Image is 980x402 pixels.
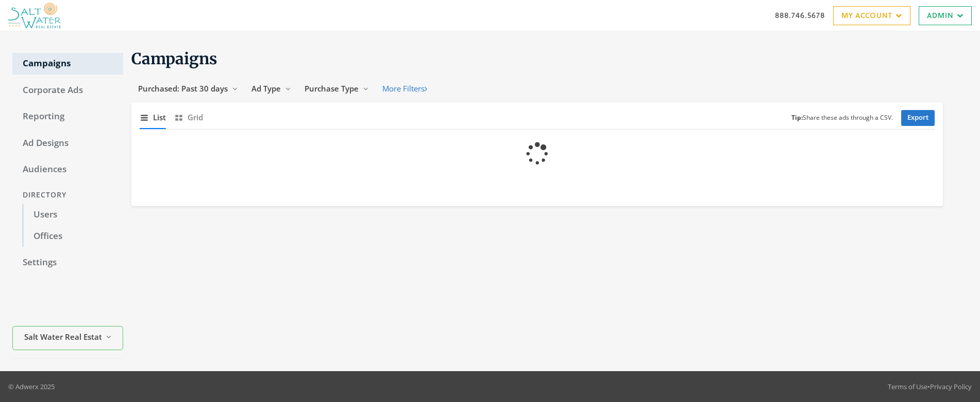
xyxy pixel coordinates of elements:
[888,382,927,391] a: Terms of Use
[298,79,376,98] button: Purchase Type
[901,110,935,126] a: Export
[245,79,298,98] button: Ad Type
[775,10,825,21] a: 888.746.5678
[12,159,123,180] a: Audiences
[174,106,203,129] button: Grid
[12,53,123,75] a: Campaigns
[919,6,972,25] a: Admin
[12,326,123,350] button: Salt Water Real Estate
[23,226,123,247] a: Offices
[12,106,123,127] a: Reporting
[251,83,281,94] span: Ad Type
[138,83,228,94] span: Purchased: Past 30 days
[8,3,61,28] img: Adwerx
[23,204,123,226] a: Users
[12,186,123,205] div: Directory
[140,106,166,129] button: List
[930,382,972,391] a: Privacy Policy
[376,79,434,98] button: More Filters
[131,79,245,98] button: Purchased: Past 30 days
[833,6,910,25] a: My Account
[24,331,102,343] span: Salt Water Real Estate
[188,112,203,123] span: Grid
[153,112,166,123] span: List
[888,381,972,392] div: •
[305,83,359,94] span: Purchase Type
[791,113,893,123] small: Share these ads through a CSV.
[791,113,803,122] b: Tip:
[12,80,123,101] a: Corporate Ads
[12,133,123,154] a: Ad Designs
[8,381,55,392] p: © Adwerx 2025
[12,252,123,273] a: Settings
[131,49,217,68] span: Campaigns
